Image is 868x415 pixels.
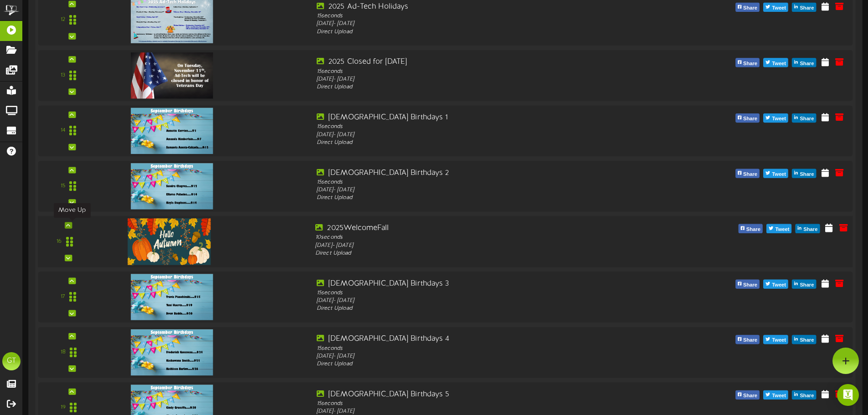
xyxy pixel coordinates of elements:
[763,335,788,344] button: Tweet
[317,2,642,12] div: 2025 Ad-Tech Holidays
[792,169,816,178] button: Share
[770,169,788,179] span: Tweet
[61,72,65,79] div: 13
[770,335,788,345] span: Tweet
[128,218,211,265] img: 6d32bcd3-5f64-4505-86fa-9278312e9800.png
[770,3,788,13] span: Tweet
[798,3,816,13] span: Share
[315,234,644,242] div: 10 seconds
[763,169,788,178] button: Tweet
[792,280,816,289] button: Share
[61,127,65,134] div: 14
[770,391,788,401] span: Tweet
[317,194,642,202] div: Direct Upload
[798,391,816,401] span: Share
[792,58,816,67] button: Share
[798,169,816,179] span: Share
[798,114,816,124] span: Share
[735,280,760,289] button: Share
[317,297,642,305] div: [DATE] - [DATE]
[735,390,760,400] button: Share
[770,280,788,290] span: Tweet
[317,113,642,123] div: [DEMOGRAPHIC_DATA] Birthdays 1
[770,58,788,68] span: Tweet
[56,238,62,246] div: 16
[317,168,642,178] div: [DEMOGRAPHIC_DATA] Birthdays 2
[763,113,788,123] button: Tweet
[735,58,760,67] button: Share
[317,305,642,313] div: Direct Upload
[315,241,644,250] div: [DATE] - [DATE]
[131,108,213,154] img: fb48f8a9-f31a-49a2-9fa1-ea6f22b23cf7.png
[317,83,642,91] div: Direct Upload
[317,352,642,360] div: [DATE] - [DATE]
[315,250,644,258] div: Direct Upload
[131,52,213,98] img: 1fd1a53e-3a4f-4aa3-b70c-2bbd191b4553.png
[317,334,642,344] div: [DEMOGRAPHIC_DATA] Birthdays 4
[792,3,816,12] button: Share
[741,169,759,179] span: Share
[317,138,642,146] div: Direct Upload
[317,123,642,131] div: 15 seconds
[315,223,644,233] div: 2025WelcomeFall
[763,280,788,289] button: Tweet
[317,12,642,20] div: 15 seconds
[131,274,213,320] img: abf9fff3-e957-422b-be99-a7139f285a8b.png
[61,182,65,190] div: 15
[798,280,816,290] span: Share
[763,3,788,12] button: Tweet
[773,225,791,235] span: Tweet
[317,131,642,138] div: [DATE] - [DATE]
[61,293,65,301] div: 17
[738,224,763,233] button: Share
[763,58,788,67] button: Tweet
[741,391,759,401] span: Share
[61,348,66,356] div: 18
[61,16,65,24] div: 12
[766,224,791,233] button: Tweet
[801,225,819,235] span: Share
[317,28,642,36] div: Direct Upload
[735,3,760,12] button: Share
[317,289,642,297] div: 15 seconds
[317,67,642,75] div: 15 seconds
[792,335,816,344] button: Share
[735,335,760,344] button: Share
[763,390,788,400] button: Tweet
[317,186,642,194] div: [DATE] - [DATE]
[741,58,759,68] span: Share
[317,344,642,352] div: 15 seconds
[131,329,213,375] img: fcffc6b8-6e4a-4827-ad76-8dc5efd95809.png
[792,390,816,400] button: Share
[792,113,816,123] button: Share
[741,114,759,124] span: Share
[317,178,642,186] div: 15 seconds
[317,57,642,67] div: 2025 Closed for [DATE]
[796,224,820,233] button: Share
[735,113,760,123] button: Share
[317,400,642,408] div: 15 seconds
[317,76,642,83] div: [DATE] - [DATE]
[317,278,642,289] div: [DEMOGRAPHIC_DATA] Birthdays 3
[2,352,21,370] div: GT
[745,225,762,235] span: Share
[741,3,759,13] span: Share
[317,20,642,28] div: [DATE] - [DATE]
[735,169,760,178] button: Share
[798,58,816,68] span: Share
[131,163,213,209] img: 30d76a6c-d901-43ce-8682-c2f8d78b1262.png
[61,404,66,411] div: 19
[741,335,759,345] span: Share
[317,389,642,400] div: [DEMOGRAPHIC_DATA] Birthdays 5
[770,114,788,124] span: Tweet
[837,384,859,406] div: Open Intercom Messenger
[798,335,816,345] span: Share
[741,280,759,290] span: Share
[317,360,642,368] div: Direct Upload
